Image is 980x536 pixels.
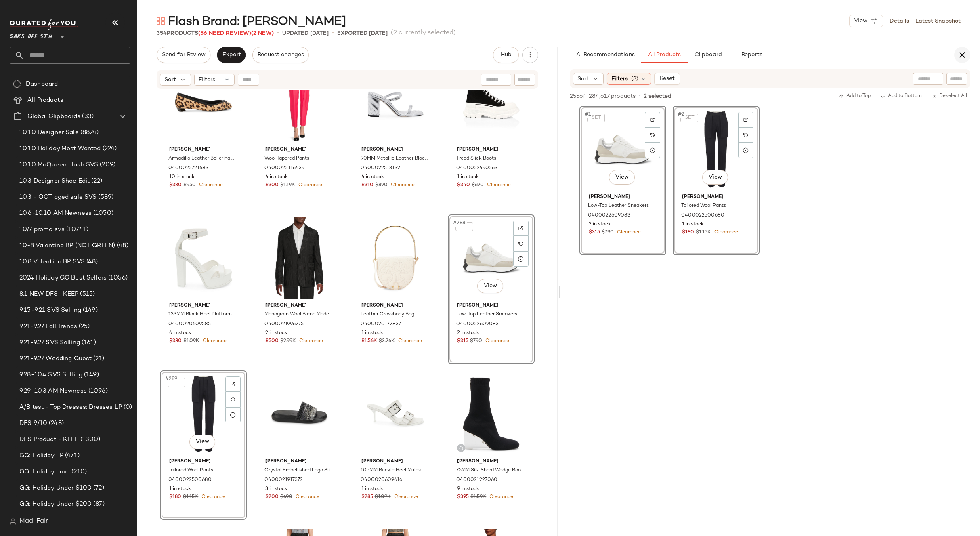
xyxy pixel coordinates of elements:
[681,202,726,210] span: Tailored Wool Pants
[27,112,80,121] span: Global Clipboards
[932,93,967,99] span: Deselect All
[168,165,208,172] span: 0400022721683
[708,174,722,181] span: View
[201,338,227,344] span: Clearance
[107,273,128,283] span: (1056)
[168,14,346,30] span: Flash Brand: [PERSON_NAME]
[485,183,511,188] span: Clearance
[19,387,87,396] span: 9.29-10.3 AM Newness
[168,155,237,162] span: Armadillo Leather Ballerina Flats
[361,321,401,328] span: 0400020172837
[355,373,436,455] img: 0400020609616
[611,75,628,83] span: Filters
[10,27,52,42] span: Saks OFF 5TH
[19,290,78,299] span: 8.1 NEW DFS -KEEP
[70,467,87,477] span: (210)
[609,170,634,185] button: View
[375,182,388,189] span: $890
[743,132,748,137] img: svg%3e
[264,477,303,484] span: 0400021917372
[169,182,182,189] span: $330
[654,73,680,85] button: Reset
[392,494,418,500] span: Clearance
[183,182,196,189] span: $950
[92,354,104,364] span: (21)
[361,311,414,318] span: Leather Crossbody Bag
[361,338,377,345] span: $1.56K
[27,96,63,105] span: All Products
[168,467,213,474] span: Tailored Wool Pants
[451,217,532,299] img: 0400022609083
[280,338,296,345] span: $2.99K
[277,28,279,38] span: •
[631,75,638,83] span: (3)
[47,419,64,428] span: (248)
[80,112,94,121] span: (33)
[835,91,874,101] button: Add to Top
[183,338,199,345] span: $1.09K
[79,435,101,444] span: (1300)
[82,370,99,380] span: (149)
[477,279,503,293] button: View
[741,52,762,58] span: Reports
[157,47,210,63] button: Send for Review
[78,290,95,299] span: (515)
[199,76,215,84] span: Filters
[10,19,78,30] img: cfy_white_logo.C9jOOHJF.svg
[19,257,85,267] span: 10.8 Valentino BP SVS
[743,117,748,122] img: svg%3e
[157,30,167,36] span: 354
[19,225,65,234] span: 10/7 promo svs
[659,76,675,82] span: Reset
[19,177,90,186] span: 10.3 Designer Shoe Edit
[264,311,333,318] span: Monogram Wool Blend Modern-Fit Blazer
[457,458,525,465] span: [PERSON_NAME]
[169,338,182,345] span: $380
[97,193,113,202] span: (589)
[694,52,722,58] span: Clipboard
[361,165,400,172] span: 0400022513132
[19,241,115,250] span: 10-8 Valentino BP (NOT GREEN)
[217,47,246,63] button: Export
[169,330,191,337] span: 6 in stock
[677,110,686,118] span: #2
[389,183,415,188] span: Clearance
[391,28,456,38] span: (2 currently selected)
[457,486,479,493] span: 9 in stock
[19,435,79,444] span: DFS Product - KEEP
[880,93,922,99] span: Add to Bottom
[169,146,237,153] span: [PERSON_NAME]
[361,494,373,501] span: $285
[332,28,334,38] span: •
[98,160,115,170] span: (209)
[169,174,195,181] span: 10 in stock
[19,500,92,509] span: GG: Holiday Under $200
[19,209,92,218] span: 10.6-10.10 AM Newness
[375,494,391,501] span: $1.09K
[570,92,585,101] span: 255 of
[588,202,649,210] span: Low-Top Leather Sneakers
[163,373,244,455] img: 0400022500680_BLACK
[10,518,16,525] img: svg%3e
[164,76,176,84] span: Sort
[101,144,117,153] span: (224)
[265,338,279,345] span: $500
[890,17,909,25] a: Details
[575,52,634,58] span: AI Recommendations
[361,467,421,474] span: 105MM Buckle Heel Mules
[252,47,309,63] button: Request changes
[680,114,698,122] button: SET
[168,321,211,328] span: 0400020609585
[457,182,470,189] span: $340
[92,209,113,218] span: (1050)
[168,477,212,484] span: 0400022500680
[488,494,513,500] span: Clearance
[456,477,497,484] span: 0400021227060
[280,182,295,189] span: $1.19K
[588,212,630,219] span: 0400022609083
[265,146,334,153] span: [PERSON_NAME]
[90,177,102,186] span: (22)
[518,226,523,231] img: svg%3e
[19,144,101,153] span: 10.10 Holiday Most Wanted
[197,183,223,188] span: Clearance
